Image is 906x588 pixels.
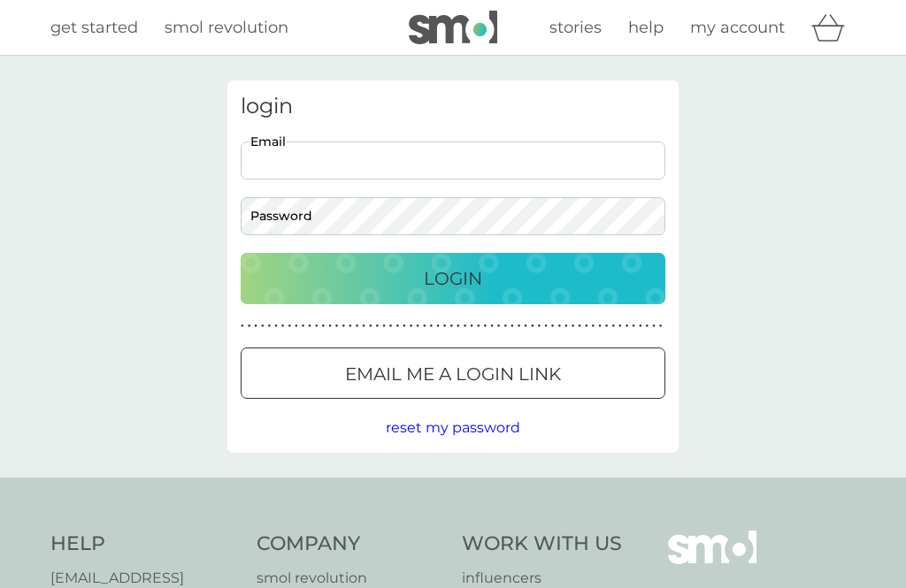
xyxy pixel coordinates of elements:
[268,322,272,331] p: ●
[564,322,568,331] p: ●
[254,322,257,331] p: ●
[557,322,561,331] p: ●
[403,322,406,331] p: ●
[572,322,575,331] p: ●
[503,322,507,331] p: ●
[449,322,453,331] p: ●
[544,322,548,331] p: ●
[549,15,602,41] a: stories
[50,15,138,41] a: get started
[549,18,602,37] span: stories
[369,322,372,331] p: ●
[497,322,501,331] p: ●
[531,322,534,331] p: ●
[811,10,856,45] div: basket
[389,322,393,331] p: ●
[335,322,339,331] p: ●
[376,322,380,331] p: ●
[328,322,332,331] p: ●
[605,322,609,331] p: ●
[462,531,622,558] h4: Work With Us
[511,322,514,331] p: ●
[295,322,298,331] p: ●
[646,322,649,331] p: ●
[436,322,440,331] p: ●
[423,322,426,331] p: ●
[274,322,278,331] p: ●
[690,18,785,37] span: my account
[50,18,138,37] span: get started
[524,322,527,331] p: ●
[241,347,665,399] button: Email me a login link
[628,15,664,41] a: help
[477,322,480,331] p: ●
[518,322,521,331] p: ●
[50,531,239,558] h4: Help
[349,322,352,331] p: ●
[490,322,494,331] p: ●
[626,322,629,331] p: ●
[308,322,311,331] p: ●
[257,531,445,558] h4: Company
[165,18,288,37] span: smol revolution
[578,322,581,331] p: ●
[416,322,419,331] p: ●
[632,322,635,331] p: ●
[639,322,642,331] p: ●
[598,322,602,331] p: ●
[659,322,663,331] p: ●
[410,322,413,331] p: ●
[395,322,399,331] p: ●
[618,322,622,331] p: ●
[386,416,520,439] button: reset my password
[165,15,288,41] a: smol revolution
[345,360,561,388] p: Email me a login link
[551,322,555,331] p: ●
[424,264,482,293] p: Login
[443,322,447,331] p: ●
[356,322,359,331] p: ●
[248,322,251,331] p: ●
[302,322,305,331] p: ●
[628,18,664,37] span: help
[430,322,434,331] p: ●
[470,322,473,331] p: ●
[484,322,488,331] p: ●
[241,94,665,119] h3: login
[409,11,497,44] img: smol
[382,322,386,331] p: ●
[362,322,365,331] p: ●
[538,322,541,331] p: ●
[652,322,656,331] p: ●
[241,322,244,331] p: ●
[457,322,460,331] p: ●
[386,419,520,436] span: reset my password
[261,322,265,331] p: ●
[288,322,291,331] p: ●
[322,322,326,331] p: ●
[585,322,588,331] p: ●
[281,322,285,331] p: ●
[611,322,615,331] p: ●
[241,253,665,304] button: Login
[464,322,467,331] p: ●
[315,322,319,331] p: ●
[592,322,595,331] p: ●
[342,322,345,331] p: ●
[690,15,785,41] a: my account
